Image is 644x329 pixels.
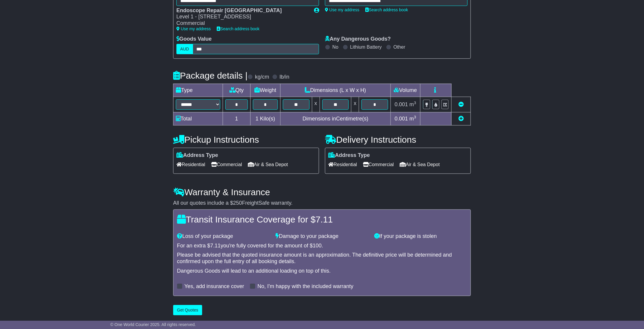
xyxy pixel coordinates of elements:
span: m [409,101,416,107]
label: Any Dangerous Goods? [325,36,391,42]
span: Residential [328,160,357,169]
div: Commercial [176,20,308,27]
label: No, I'm happy with the included warranty [257,283,353,290]
td: Dimensions (L x W x H) [280,84,390,97]
h4: Pickup Instructions [173,135,319,144]
span: Commercial [211,160,242,169]
span: Commercial [363,160,394,169]
div: If your package is stolen [371,233,470,240]
span: 7.11 [315,214,333,224]
div: Level 1 - [STREET_ADDRESS] [176,14,308,20]
a: Use my address [325,7,359,12]
div: Please be advised that the quoted insurance amount is an approximation. The definitive price will... [177,252,467,265]
div: Loss of your package [174,233,273,240]
div: Dangerous Goods will lead to an additional loading on top of this. [177,268,467,274]
span: 100 [313,243,322,249]
td: x [312,97,320,112]
td: Weight [251,84,280,97]
a: Use my address [176,26,211,31]
div: All our quotes include a $ FreightSafe warranty. [173,200,471,206]
td: x [351,97,359,112]
div: For an extra $ you're fully covered for the amount of $ . [177,243,467,249]
a: Remove this item [458,101,464,107]
span: 0.001 [395,101,408,107]
a: Search address book [217,26,259,31]
span: Air & Sea Depot [400,160,440,169]
label: No [332,44,338,50]
td: Type [173,84,223,97]
a: Search address book [365,7,408,12]
span: 250 [233,200,242,206]
div: Damage to your package [273,233,372,240]
label: Address Type [176,152,218,159]
label: Goods Value [176,36,212,42]
label: Other [393,44,405,50]
td: 1 [223,112,251,125]
span: © One World Courier 2025. All rights reserved. [110,322,196,327]
td: Total [173,112,223,125]
label: lb/in [280,74,289,80]
h4: Delivery Instructions [325,135,471,144]
span: 0.001 [395,116,408,122]
h4: Warranty & Insurance [173,187,471,197]
td: Kilo(s) [251,112,280,125]
h4: Package details | [173,71,248,80]
span: 7.11 [210,243,221,249]
span: Residential [176,160,205,169]
label: Yes, add insurance cover [184,283,244,290]
label: Lithium Battery [350,44,382,50]
div: Endoscope Repair [GEOGRAPHIC_DATA] [176,7,308,14]
label: AUD [176,44,193,54]
span: 1 [256,116,259,122]
button: Get Quotes [173,305,202,315]
td: Volume [390,84,420,97]
a: Add new item [458,116,464,122]
sup: 3 [414,101,416,105]
label: kg/cm [255,74,269,80]
td: Dimensions in Centimetre(s) [280,112,390,125]
span: Air & Sea Depot [248,160,288,169]
label: Address Type [328,152,370,159]
sup: 3 [414,115,416,119]
td: Qty [223,84,251,97]
span: m [409,116,416,122]
h4: Transit Insurance Coverage for $ [177,214,467,224]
